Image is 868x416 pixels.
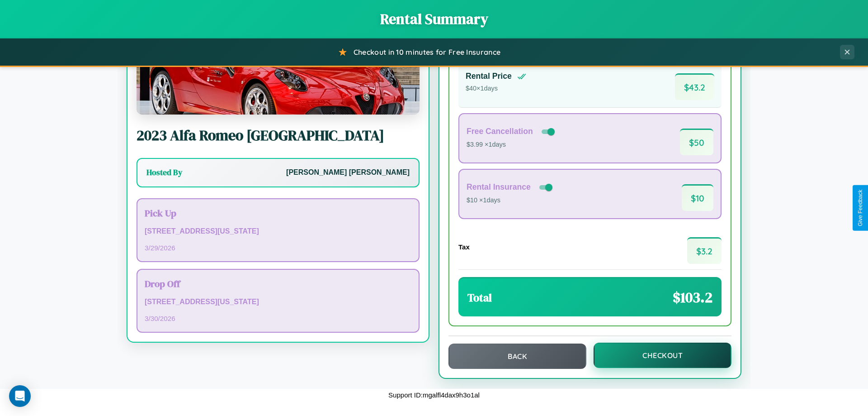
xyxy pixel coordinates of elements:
span: Checkout in 10 minutes for Free Insurance [354,48,500,57]
div: Open Intercom Messenger [9,385,31,407]
h3: Pick Up [145,206,411,220]
h2: 2023 Alfa Romeo [GEOGRAPHIC_DATA] [137,125,420,145]
p: [PERSON_NAME] [PERSON_NAME] [286,166,410,179]
p: 3 / 30 / 2026 [145,312,411,325]
span: $ 103.2 [673,287,712,307]
span: $ 10 [682,184,713,211]
img: Alfa Romeo Milano [137,24,420,115]
p: $10 × 1 days [467,195,554,206]
p: $3.99 × 1 days [467,139,557,151]
button: Checkout [594,343,731,368]
h4: Rental Price [466,72,512,81]
p: Support ID: mgalfl4dax9h3o1al [388,389,480,401]
div: Give Feedback [857,190,863,226]
span: $ 50 [680,129,713,155]
p: [STREET_ADDRESS][US_STATE] [145,296,411,309]
p: [STREET_ADDRESS][US_STATE] [145,225,411,238]
p: $ 40 × 1 days [466,83,526,95]
span: $ 3.2 [687,237,722,264]
h4: Free Cancellation [467,127,533,136]
p: 3 / 29 / 2026 [145,242,411,254]
h4: Rental Insurance [467,182,531,192]
h3: Total [467,290,492,305]
h3: Hosted By [146,167,182,178]
h3: Drop Off [145,277,411,290]
h1: Rental Summary [9,9,859,29]
h4: Tax [458,243,470,251]
span: $ 43.2 [675,73,714,100]
button: Back [448,344,586,369]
